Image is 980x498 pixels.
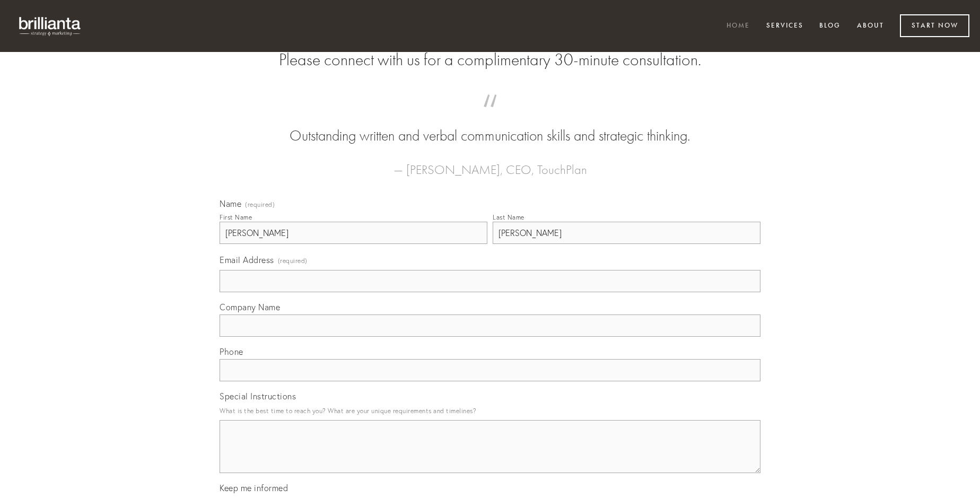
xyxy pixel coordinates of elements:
[720,18,757,35] a: Home
[900,14,969,37] a: Start Now
[220,404,760,418] p: What is the best time to reach you? What are your unique requirements and timelines?
[237,146,743,180] figcaption: — [PERSON_NAME], CEO, TouchPlan
[220,346,243,357] span: Phone
[278,254,308,268] span: (required)
[220,302,280,312] span: Company Name
[220,483,288,493] span: Keep me informed
[220,198,241,209] span: Name
[812,18,847,35] a: Blog
[220,391,296,401] span: Special Instructions
[850,18,891,35] a: About
[237,105,743,146] blockquote: Outstanding written and verbal communication skills and strategic thinking.
[493,213,524,221] div: Last Name
[245,202,275,208] span: (required)
[220,213,252,221] div: First Name
[759,18,810,35] a: Services
[220,50,760,70] h2: Please connect with us for a complimentary 30-minute consultation.
[220,255,274,265] span: Email Address
[11,11,90,41] img: brillianta - research, strategy, marketing
[237,105,743,126] span: “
